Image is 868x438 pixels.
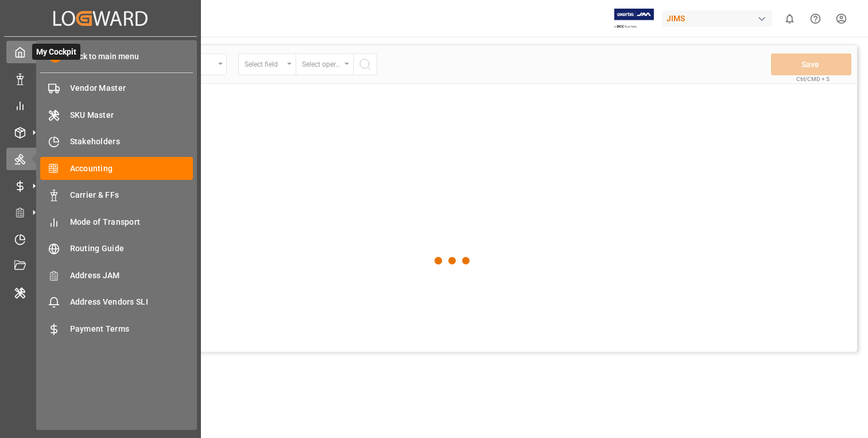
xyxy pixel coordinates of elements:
a: Data Management [6,67,195,90]
img: Exertis%20JAM%20-%20Email%20Logo.jpg_1722504956.jpg [614,9,654,29]
a: Address JAM [40,264,193,286]
span: Payment Terms [70,323,193,335]
a: Accounting [40,157,193,179]
button: Help Center [803,6,828,32]
button: JIMS [662,7,777,29]
a: Stakeholders [40,130,193,153]
a: Carrier & FFs [40,184,193,206]
a: Timeslot Management V2 [6,228,195,250]
a: Mode of Transport [40,210,193,233]
span: Accounting [70,163,193,175]
span: Stakeholders [70,136,193,148]
a: Document Management [6,255,195,277]
span: Address Vendors SLI [70,296,193,308]
a: My Reports [6,94,195,117]
span: My Cockpit [32,44,80,60]
div: JIMS [662,10,772,27]
a: Vendor Master [40,77,193,99]
span: Vendor Master [70,82,193,94]
span: Address JAM [70,270,193,282]
span: Carrier & FFs [70,189,193,201]
button: show 0 new notifications [777,6,803,32]
a: Address Vendors SLI [40,291,193,313]
a: SKU Master [40,103,193,126]
a: Internal Tool [6,281,195,303]
a: Routing Guide [40,237,193,260]
span: Back to main menu [61,51,139,63]
span: Mode of Transport [70,216,193,228]
a: Payment Terms [40,317,193,340]
a: My CockpitMy Cockpit [6,41,195,63]
span: SKU Master [70,109,193,121]
span: Routing Guide [70,243,193,255]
